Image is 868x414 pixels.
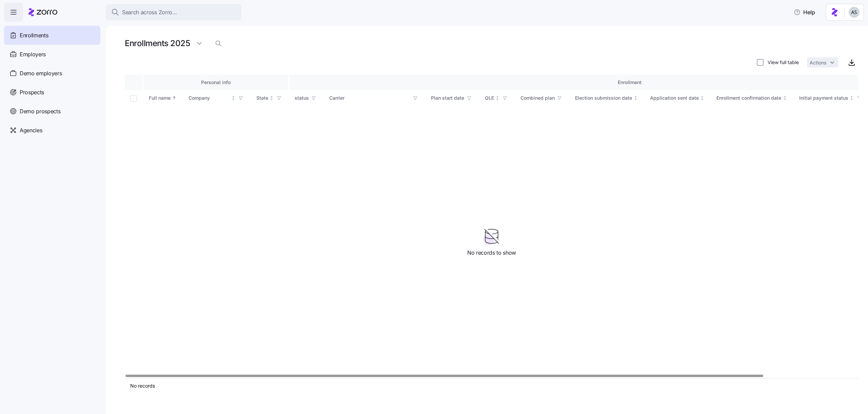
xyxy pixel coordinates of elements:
[794,8,815,16] span: Help
[149,94,171,102] div: Full name
[20,126,42,135] span: Agencies
[130,95,137,102] input: Select all records
[479,90,515,106] th: QLENot sorted
[189,94,230,102] div: Company
[849,96,854,100] div: Not sorted
[467,249,516,257] span: No records to show
[251,90,289,106] th: StateNot sorted
[4,64,100,83] a: Demo employers
[4,121,100,140] a: Agencies
[799,94,848,102] div: Initial payment status
[20,107,61,116] span: Demo prospects
[295,94,309,102] div: status
[143,90,183,106] th: Full nameSorted ascending
[431,94,464,102] div: Plan start date
[20,88,44,97] span: Prospects
[485,94,494,102] div: QLE
[645,90,711,106] th: Application sent dateNot sorted
[256,94,268,102] div: State
[125,38,190,48] h1: Enrollments 2025
[172,96,177,100] div: Sorted ascending
[20,50,46,59] span: Employers
[4,26,100,45] a: Enrollments
[269,96,274,100] div: Not sorted
[783,96,787,100] div: Not sorted
[711,90,794,106] th: Enrollment confirmation dateNot sorted
[20,31,48,40] span: Enrollments
[575,94,632,102] div: Election submission date
[183,90,251,106] th: CompanyNot sorted
[4,45,100,64] a: Employers
[130,382,853,389] div: No records
[650,94,699,102] div: Application sent date
[810,60,826,65] span: Actions
[231,96,236,100] div: Not sorted
[4,102,100,121] a: Demo prospects
[106,4,241,20] button: Search across Zorro...
[849,7,860,18] img: c4d3a52e2a848ea5f7eb308790fba1e4
[329,94,411,102] div: Carrier
[633,96,638,100] div: Not sorted
[495,96,500,100] div: Not sorted
[122,8,177,17] span: Search across Zorro...
[570,90,645,106] th: Election submission dateNot sorted
[700,96,705,100] div: Not sorted
[788,5,821,19] button: Help
[764,59,799,66] label: View full table
[20,69,62,78] span: Demo employers
[807,57,838,67] button: Actions
[520,94,555,102] div: Combined plan
[4,83,100,102] a: Prospects
[149,79,283,86] div: Personal info
[716,94,781,102] div: Enrollment confirmation date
